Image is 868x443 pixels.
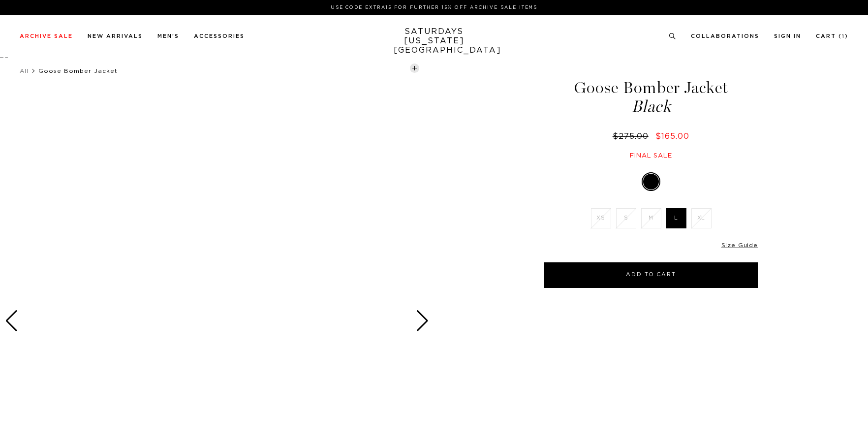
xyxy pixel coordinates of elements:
[38,68,118,74] span: Goose Bomber Jacket
[643,174,659,190] label: Black
[157,33,179,39] a: Men's
[655,132,689,140] span: $165.00
[613,132,652,140] del: $275.00
[194,33,245,39] a: Accessories
[691,33,759,39] a: Collaborations
[20,68,29,74] a: All
[20,33,73,39] a: Archive Sale
[543,152,759,160] div: Final sale
[416,310,429,332] div: Next slide
[88,33,143,39] a: New Arrivals
[394,27,475,55] a: SATURDAYS[US_STATE][GEOGRAPHIC_DATA]
[816,33,848,39] a: Cart (1)
[774,33,801,39] a: Sign In
[543,98,759,115] span: Black
[5,310,18,332] div: Previous slide
[24,4,844,11] p: Use Code EXTRA15 for Further 15% Off Archive Sale Items
[721,242,758,248] a: Size Guide
[842,34,845,39] small: 1
[666,208,686,228] label: L
[544,262,758,288] button: Add to Cart
[543,80,759,115] h1: Goose Bomber Jacket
